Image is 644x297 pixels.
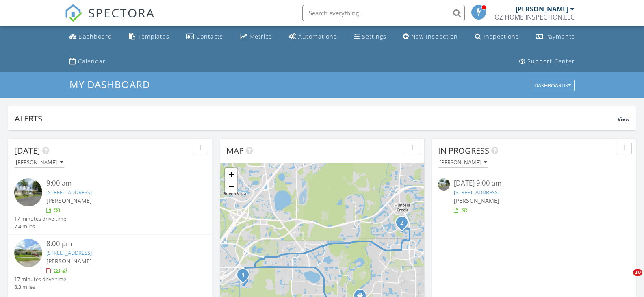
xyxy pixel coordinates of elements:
[400,29,461,44] a: New Inspection
[438,178,630,215] a: [DATE] 9:00 am [STREET_ADDRESS] [PERSON_NAME]
[14,223,66,230] div: 7.4 miles
[69,78,150,91] span: My Dashboard
[438,178,450,190] img: streetview
[534,83,571,89] div: Dashboards
[46,239,190,249] div: 8:00 pm
[454,197,499,204] span: [PERSON_NAME]
[494,13,575,21] div: OZ HOME INSPECTION,LLC
[88,4,155,21] span: SPECTORA
[472,29,522,44] a: Inspections
[14,239,206,291] a: 8:00 pm [STREET_ADDRESS] [PERSON_NAME] 17 minutes drive time 8.3 miles
[633,269,642,276] span: 10
[14,145,40,156] span: [DATE]
[531,80,575,91] button: Dashboards
[516,5,568,13] div: [PERSON_NAME]
[16,160,63,165] div: [PERSON_NAME]
[484,33,519,40] div: Inspections
[298,33,337,40] div: Automations
[302,5,465,21] input: Search everything...
[14,157,65,168] button: [PERSON_NAME]
[286,29,340,44] a: Automations (Basic)
[226,145,244,156] span: Map
[14,215,66,223] div: 17 minutes drive time
[14,239,42,267] img: streetview
[46,189,92,196] a: [STREET_ADDRESS]
[196,33,223,40] div: Contacts
[618,116,629,123] span: View
[183,29,226,44] a: Contacts
[402,222,407,227] div: 3327 Timucua Cir, Orlando, FL 32837
[516,54,578,69] a: Support Center
[454,178,614,189] div: [DATE] 9:00 am
[225,180,237,193] a: Zoom out
[249,33,272,40] div: Metrics
[243,275,248,280] div: 2650 Holiday Trail, Kissimmee, FL 34746
[545,33,575,40] div: Payments
[78,57,106,65] div: Calendar
[15,113,618,124] div: Alerts
[616,269,636,289] iframe: Intercom live chat
[14,178,42,206] img: streetview
[533,29,578,44] a: Payments
[46,257,92,265] span: [PERSON_NAME]
[66,29,115,44] a: Dashboard
[400,220,403,226] i: 2
[126,29,173,44] a: Templates
[225,168,237,180] a: Zoom in
[241,273,245,278] i: 1
[14,178,206,230] a: 9:00 am [STREET_ADDRESS] [PERSON_NAME] 17 minutes drive time 7.4 miles
[454,189,499,196] a: [STREET_ADDRESS]
[411,33,458,40] div: New Inspection
[46,197,92,204] span: [PERSON_NAME]
[14,283,66,291] div: 8.3 miles
[46,178,190,189] div: 9:00 am
[66,54,109,69] a: Calendar
[527,57,575,65] div: Support Center
[14,275,66,283] div: 17 minutes drive time
[362,33,386,40] div: Settings
[46,249,92,256] a: [STREET_ADDRESS]
[138,33,169,40] div: Templates
[236,29,275,44] a: Metrics
[78,33,112,40] div: Dashboard
[438,145,489,156] span: In Progress
[65,11,155,28] a: SPECTORA
[351,29,390,44] a: Settings
[440,160,487,165] div: [PERSON_NAME]
[438,157,488,168] button: [PERSON_NAME]
[65,4,82,22] img: The Best Home Inspection Software - Spectora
